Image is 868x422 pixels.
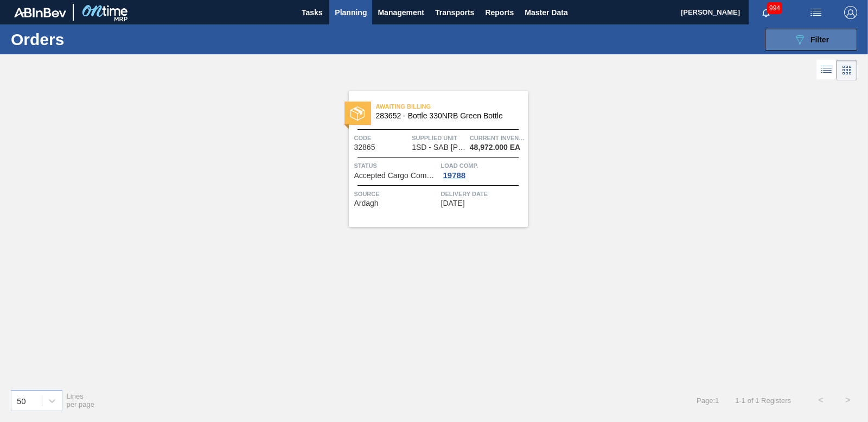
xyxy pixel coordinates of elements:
span: Source [354,188,438,199]
button: < [807,387,834,414]
span: Tasks [300,6,324,19]
span: 994 [767,2,782,14]
a: Load Comp.19788 [441,160,525,180]
span: 32865 [354,143,375,152]
span: Planning [335,6,367,19]
span: 10/16/2025 [441,199,465,207]
span: Current inventory [470,133,525,143]
div: Card Vision [837,60,857,80]
h1: Orders [11,33,168,46]
span: Reports [485,6,514,19]
span: Delivery Date [441,188,525,199]
span: Filter [810,35,829,44]
button: Notifications [749,5,783,20]
span: Lines per page [67,392,95,408]
div: List Vision [816,60,837,80]
span: Page : 1 [697,396,719,405]
span: Code [354,133,410,143]
span: 283652 - Bottle 330NRB Green Bottle [376,112,519,120]
img: Logout [844,6,857,19]
div: 50 [17,396,26,405]
span: Status [354,160,438,171]
span: Awaiting Billing [376,101,528,112]
a: statusAwaiting Billing283652 - Bottle 330NRB Green BottleCode32865Supplied Unit1SD - SAB [PERSON_... [341,91,528,227]
button: > [834,387,861,414]
img: status [350,106,365,121]
span: Management [378,6,424,19]
span: Accepted Cargo Composition [354,172,438,180]
span: 1SD - SAB Rosslyn Brewery [412,143,466,152]
span: 48,972.000 EA [470,143,520,152]
span: 1 - 1 of 1 Registers [735,396,791,405]
img: userActions [809,6,822,19]
span: Ardagh [354,199,379,207]
span: Load Comp. [441,160,525,171]
span: Supplied Unit [412,133,467,143]
span: Master Data [525,6,567,19]
img: TNhmsLtSVTkK8tSr43FrP2fwEKptu5GPRR3wAAAABJRU5ErkJggg== [14,8,66,17]
button: Filter [765,29,857,51]
span: Transports [435,6,474,19]
div: 19788 [441,171,468,180]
